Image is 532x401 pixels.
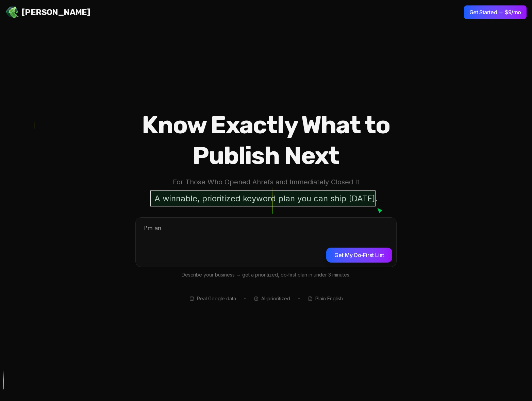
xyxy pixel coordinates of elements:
p: Describe your business → get a prioritized, do‑first plan in under 3 minutes. [135,271,397,279]
button: Get My Do‑First List [326,248,392,263]
button: Get Started → $9/mo [464,5,527,19]
p: For Those Who Opened Ahrefs and Immediately Closed It [114,177,418,188]
span: Real Google data [197,295,236,302]
img: Jello SEO Logo [5,5,19,19]
span: Plain English [315,295,343,302]
span: [PERSON_NAME] [22,7,90,18]
p: A winnable, prioritized keyword plan you can ship [DATE]. [150,190,382,206]
h1: Know Exactly What to Publish Next [114,110,418,171]
span: AI-prioritized [261,295,290,302]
